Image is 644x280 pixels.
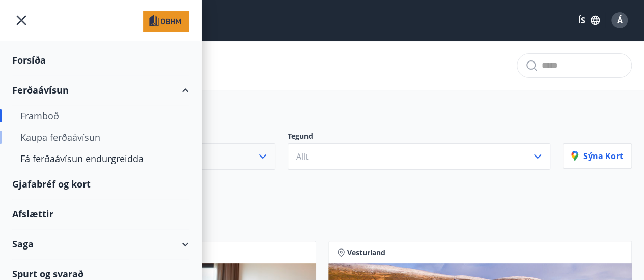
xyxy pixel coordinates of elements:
[20,127,181,148] div: Kaupa ferðaávísun
[12,169,189,199] div: Gjafabréf og kort
[607,8,632,33] button: Á
[20,105,181,127] div: Framboð
[573,11,605,29] button: ÍS
[12,45,189,75] div: Forsíða
[143,11,189,32] img: union_logo
[20,148,181,169] div: Fá ferðaávísun endurgreidda
[296,151,309,162] span: Allt
[12,75,189,105] div: Ferðaávísun
[12,229,189,259] div: Saga
[571,150,623,162] p: Sýna kort
[12,199,189,229] div: Afslættir
[288,143,551,170] button: Allt
[288,131,551,143] p: Tegund
[12,11,31,29] button: menu
[347,247,385,258] span: Vesturland
[617,15,623,26] span: Á
[563,143,632,169] button: Sýna kort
